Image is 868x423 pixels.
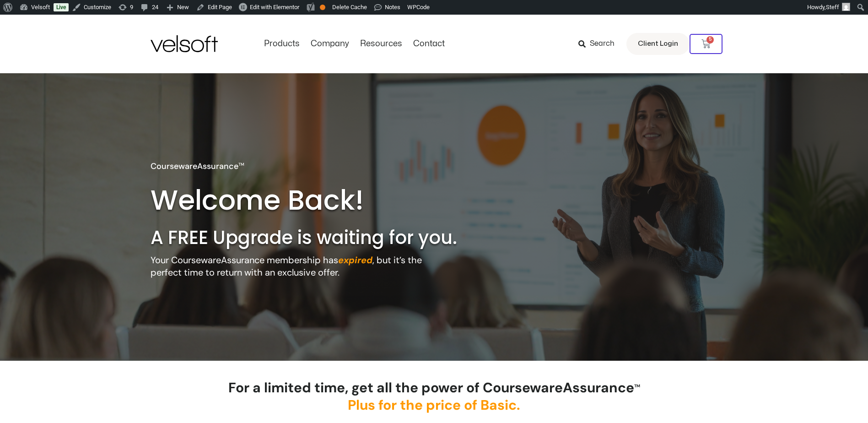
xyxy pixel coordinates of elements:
a: ProductsMenu Toggle [259,39,305,49]
img: Velsoft Training Materials [151,35,218,52]
a: 5 [690,34,722,54]
nav: Menu [259,39,450,49]
span: Search [590,38,615,50]
a: Live [54,3,69,11]
p: Your CoursewareAssurance membership has , but it’s the perfect time to return with an exclusive o... [151,254,436,279]
a: ResourcesMenu Toggle [355,39,408,49]
span: 5 [706,36,714,43]
strong: expired [338,254,372,266]
a: CompanyMenu Toggle [305,39,355,49]
span: Client Login [638,38,678,50]
p: CoursewareAssurance [151,160,244,173]
a: Client Login [626,33,690,55]
span: Plus for the price of Basic. [348,396,520,414]
span: TM [238,162,244,167]
a: ContactMenu Toggle [408,39,450,49]
span: TM [634,383,640,389]
a: Search [578,36,621,52]
strong: For a limited time, get all the power of CoursewareAssurance [228,379,640,414]
span: Steff [826,4,839,11]
h2: Welcome Back! [151,182,378,218]
h2: A FREE Upgrade is waiting for you. [151,226,496,249]
div: OK [320,5,325,10]
span: Edit with Elementor [250,4,299,11]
